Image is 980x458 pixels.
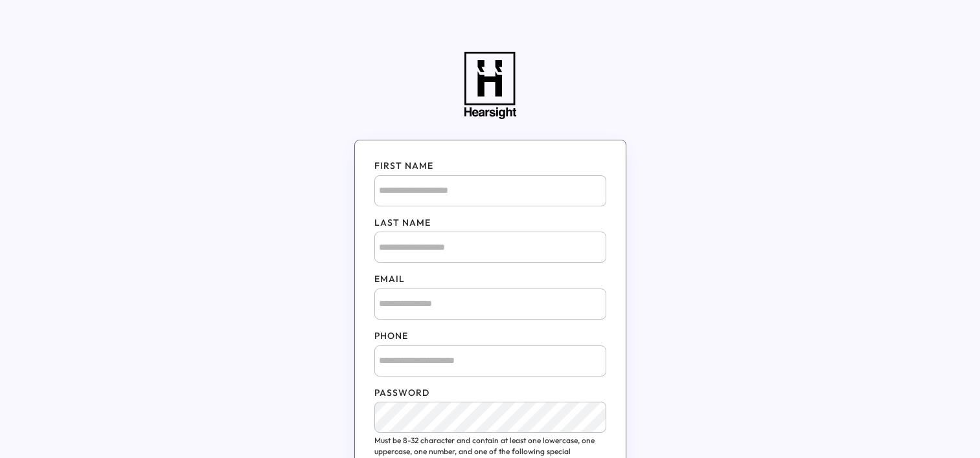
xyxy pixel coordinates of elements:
[464,52,516,119] img: Hearsight logo
[374,217,606,230] div: LAST NAME
[374,273,606,286] div: EMAIL
[374,387,606,400] div: PASSWORD
[374,330,606,343] div: PHONE
[374,160,606,173] div: FIRST NAME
